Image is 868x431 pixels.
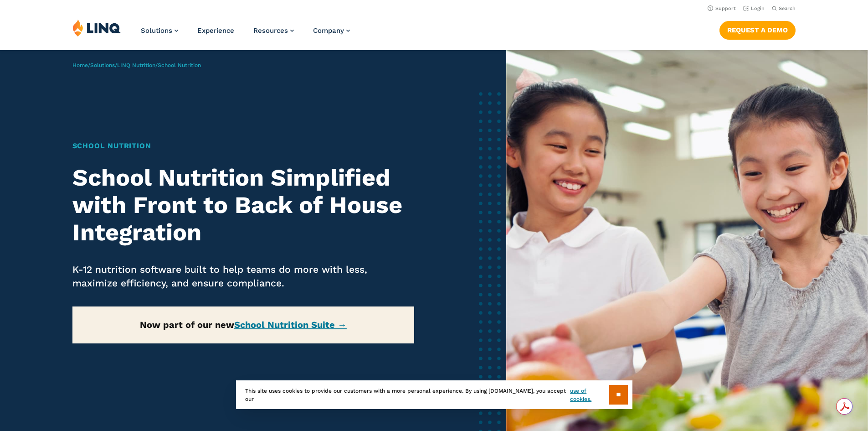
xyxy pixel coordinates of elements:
a: Resources [253,26,294,35]
a: Login [743,5,765,11]
a: Request a Demo [719,21,796,39]
a: Experience [197,26,234,35]
a: Solutions [90,62,115,68]
a: Company [313,26,350,35]
a: use of cookies. [570,387,609,403]
a: School Nutrition Suite → [234,319,347,330]
h1: School Nutrition [72,140,415,151]
span: Solutions [141,26,172,35]
p: K-12 nutrition software built to help teams do more with less, maximize efficiency, and ensure co... [72,263,415,290]
nav: Primary Navigation [141,19,350,49]
a: Home [72,62,88,68]
span: Company [313,26,344,35]
span: Search [779,5,796,11]
div: This site uses cookies to provide our customers with a more personal experience. By using [DOMAIN... [236,380,632,409]
span: Resources [253,26,288,35]
img: LINQ | K‑12 Software [72,19,121,36]
a: LINQ Nutrition [117,62,155,68]
span: School Nutrition [158,62,201,68]
a: Solutions [141,26,178,35]
a: Support [708,5,736,11]
h2: School Nutrition Simplified with Front to Back of House Integration [72,164,415,246]
strong: Now part of our new [140,319,347,330]
button: Open Search Bar [772,5,796,12]
span: / / / [72,62,201,68]
nav: Button Navigation [719,19,796,39]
